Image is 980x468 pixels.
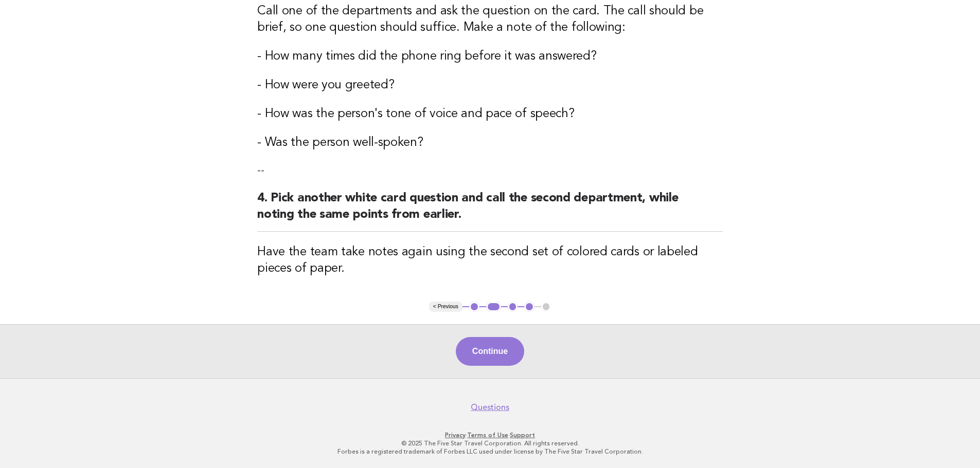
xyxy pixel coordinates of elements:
[257,106,723,122] h3: - How was the person's tone of voice and pace of speech?
[486,302,501,312] button: 2
[467,432,508,439] a: Terms of Use
[257,244,723,277] h3: Have the team take notes again using the second set of colored cards or labeled pieces of paper.
[456,337,524,366] button: Continue
[257,3,723,36] h3: Call one of the departments and ask the question on the card. The call should be brief, so one qu...
[429,302,462,312] button: < Previous
[508,302,518,312] button: 3
[257,48,723,65] h3: - How many times did the phone ring before it was answered?
[445,432,466,439] a: Privacy
[175,431,805,439] p: · ·
[175,447,805,456] p: Forbes is a registered trademark of Forbes LLC used under license by The Five Star Travel Corpora...
[510,432,535,439] a: Support
[471,402,509,413] a: Questions
[257,135,723,151] h3: - Was the person well-spoken?
[257,77,723,93] h3: - How were you greeted?
[257,190,723,232] h2: 4. Pick another white card question and call the second department, while noting the same points ...
[524,302,534,312] button: 4
[257,163,723,178] p: --
[175,439,805,447] p: © 2025 The Five Star Travel Corporation. All rights reserved.
[469,302,479,312] button: 1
